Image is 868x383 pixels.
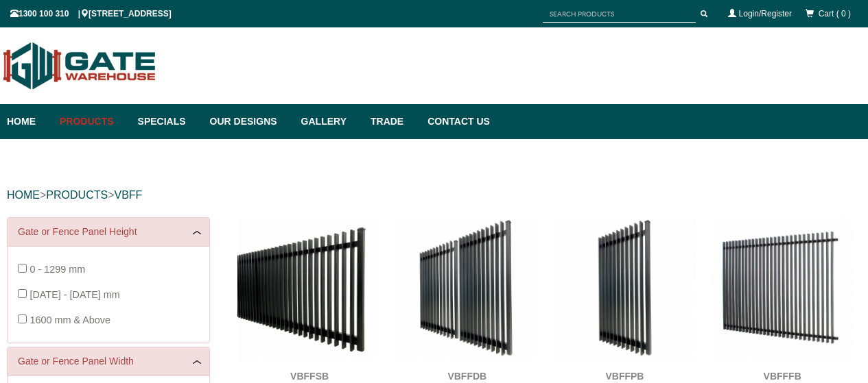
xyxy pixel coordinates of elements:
a: Products [53,104,131,139]
a: Login/Register [739,9,792,18]
img: VBFFSB - Ready to Install Fully Welded 65x16mm Vertical Blade - Aluminium Sliding Driveway Gate -... [237,217,382,361]
a: Specials [131,104,203,139]
input: SEARCH PRODUCTS [543,5,696,23]
span: 1300 100 310 | [STREET_ADDRESS] [10,9,172,18]
a: Home [7,104,53,139]
a: Gate or Fence Panel Height [18,225,199,239]
span: [DATE] - [DATE] mm [30,289,119,300]
span: 0 - 1299 mm [30,264,85,275]
span: Cart ( 0 ) [819,9,851,18]
a: PRODUCTS [46,189,108,201]
a: Contact Us [421,104,490,139]
div: > > [7,173,861,217]
a: HOME [7,189,40,201]
a: Our Designs [203,104,294,139]
img: VBFFDB - Ready to Install Fully Welded 65x16mm Vertical Blade - Aluminium Double Swing Gates - Ma... [395,217,539,361]
a: Trade [364,104,421,139]
img: VBFFPB - Ready to Install Fully Welded 65x16mm Vertical Blade - Aluminium Pedestrian / Side Gate ... [553,217,697,361]
img: VBFFFB - Ready to Install Fully Welded 65x16mm Vertical Blade - Aluminium Fence Panel - Matte Bla... [710,217,854,361]
span: 1600 mm & Above [30,314,110,325]
a: Gate or Fence Panel Width [18,354,199,369]
a: Gallery [294,104,364,139]
a: vbff [114,189,142,201]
